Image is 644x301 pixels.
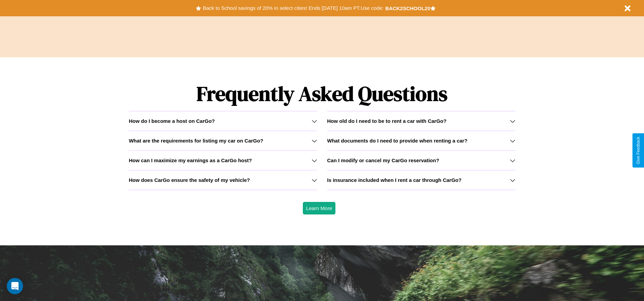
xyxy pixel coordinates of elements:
[385,5,430,11] b: BACK2SCHOOL20
[129,76,515,111] h1: Frequently Asked Questions
[636,137,641,164] div: Give Feedback
[129,118,215,124] h3: How do I become a host on CarGo?
[129,138,263,144] h3: What are the requirements for listing my car on CarGo?
[129,177,250,183] h3: How does CarGo ensure the safety of my vehicle?
[327,138,467,144] h3: What documents do I need to provide when renting a car?
[327,157,439,163] h3: Can I modify or cancel my CarGo reservation?
[129,157,252,163] h3: How can I maximize my earnings as a CarGo host?
[327,118,447,124] h3: How old do I need to be to rent a car with CarGo?
[303,202,336,214] button: Learn More
[7,278,23,294] div: Open Intercom Messenger
[201,3,385,13] button: Back to School savings of 20% in select cities! Ends [DATE] 10am PT.Use code:
[327,177,462,183] h3: Is insurance included when I rent a car through CarGo?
